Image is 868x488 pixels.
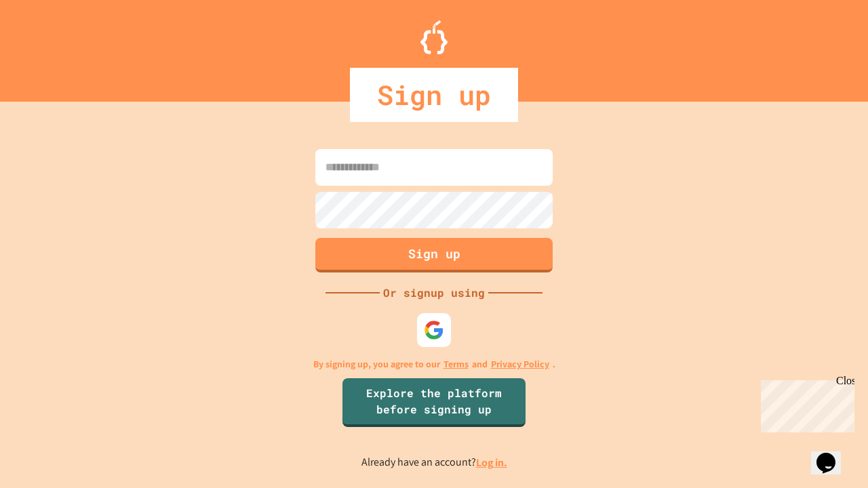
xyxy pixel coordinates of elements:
[361,454,507,471] p: Already have an account?
[315,238,553,272] button: Sign up
[755,375,854,432] iframe: chat widget
[380,285,488,301] div: Or signup using
[476,455,507,470] a: Log in.
[5,5,94,86] div: Chat with us now!Close
[313,357,555,371] p: By signing up, you agree to our and .
[443,357,469,371] a: Terms
[342,378,526,427] a: Explore the platform before signing up
[420,20,448,54] img: Logo.svg
[811,434,854,474] iframe: chat widget
[350,68,518,122] div: Sign up
[424,320,444,340] img: google-icon.svg
[491,357,549,371] a: Privacy Policy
